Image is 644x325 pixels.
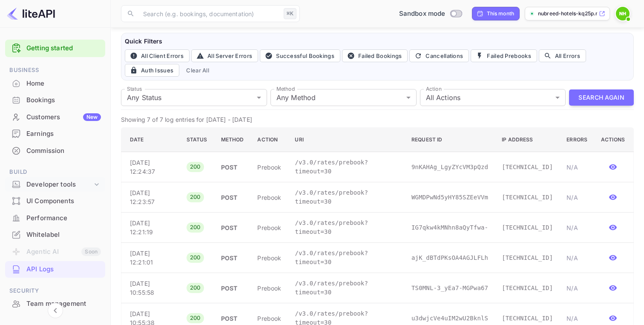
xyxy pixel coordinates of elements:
button: Clear All [183,64,213,77]
p: /v3.0/rates/prebook?timeout=30 [295,158,398,176]
input: Search (e.g. bookings, documentation) [138,5,280,22]
th: Date [121,128,180,152]
div: ⌘K [284,8,296,19]
button: All Server Errors [191,49,258,62]
p: prebook [257,163,281,172]
div: Home [5,75,105,92]
div: Performance [5,210,105,227]
label: Method [276,85,295,92]
p: IG7qkw4kMNhn8aQyTfwa- [411,223,488,232]
div: Performance [26,213,101,223]
div: UI Components [26,196,101,206]
button: Successful Bookings [260,49,340,62]
p: POST [221,314,244,323]
div: All Actions [420,89,566,106]
div: Bookings [26,95,101,105]
a: Performance [5,210,105,226]
a: Whitelabel [5,227,105,242]
p: WGMDPwNd5yHY85SZEeVVm [411,193,488,202]
button: Search Again [569,89,634,106]
a: Commission [5,143,105,158]
div: Whitelabel [26,230,101,240]
p: N/A [566,314,587,323]
div: Team management [5,296,105,312]
p: u3dwjcVe4uIM2wU2BknlS [411,314,488,323]
p: [DATE] 12:21:19 [130,219,173,236]
span: Build [5,167,105,177]
a: Getting started [26,43,101,53]
th: Errors [560,128,594,152]
p: ajK_dBTdPKsOA4AGJLFLh [411,253,488,262]
div: Developer tools [5,177,105,192]
p: POST [221,163,244,172]
h6: Quick Filters [125,37,630,46]
th: Request ID [405,128,495,152]
span: 200 [187,253,204,262]
div: Team management [26,299,101,309]
p: POST [221,253,244,262]
p: [DATE] 12:23:57 [130,188,173,206]
div: Home [26,79,101,89]
div: Customers [26,112,101,122]
div: API Logs [26,265,101,274]
th: Actions [594,128,633,152]
div: Commission [5,143,105,159]
div: Getting started [5,40,105,57]
div: Developer tools [26,180,92,190]
p: N/A [566,163,587,172]
a: Earnings [5,126,105,141]
div: CustomersNew [5,109,105,126]
div: Bookings [5,92,105,109]
label: Action [426,85,442,92]
span: Sandbox mode [399,9,446,19]
p: prebook [257,253,281,262]
th: Method [214,128,251,152]
th: Action [250,128,288,152]
div: This month [487,10,515,17]
p: /v3.0/rates/prebook?timeout=30 [295,249,398,267]
p: N/A [566,284,587,293]
p: /v3.0/rates/prebook?timeout=30 [295,279,398,297]
span: 200 [187,223,204,232]
p: N/A [566,253,587,262]
p: prebook [257,193,281,202]
p: POST [221,193,244,202]
p: prebook [257,284,281,293]
p: /v3.0/rates/prebook?timeout=30 [295,188,398,206]
img: LiteAPI logo [7,7,55,20]
a: CustomersNew [5,109,105,125]
p: prebook [257,223,281,232]
div: Click to change the date range period [472,7,520,20]
p: prebook [257,314,281,323]
button: All Client Errors [125,49,190,62]
a: API Logs [5,261,105,277]
button: Auth Issues [125,64,179,77]
th: Status [180,128,214,152]
div: Whitelabel [5,227,105,243]
p: [TECHNICAL_ID] [502,284,553,293]
span: Business [5,66,105,75]
a: UI Components [5,193,105,209]
span: Security [5,286,105,296]
button: All Errors [539,49,586,62]
span: 200 [187,284,204,292]
p: [TECHNICAL_ID] [502,193,553,202]
a: Home [5,75,105,91]
p: POST [221,223,244,232]
div: Any Status [121,89,267,106]
div: UI Components [5,193,105,210]
p: [DATE] 12:21:01 [130,249,173,267]
p: [TECHNICAL_ID] [502,163,553,172]
button: Cancellations [409,49,469,62]
div: Any Method [270,89,417,106]
label: Status [127,85,142,92]
img: Nubreed Hotels [616,7,630,20]
a: Bookings [5,92,105,108]
p: /v3.0/rates/prebook?timeout=30 [295,219,398,236]
th: URI [288,128,405,152]
div: Switch to Production mode [396,9,465,19]
span: 200 [187,314,204,322]
span: 200 [187,163,204,171]
span: 200 [187,193,204,201]
p: [DATE] 10:55:58 [130,279,173,297]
